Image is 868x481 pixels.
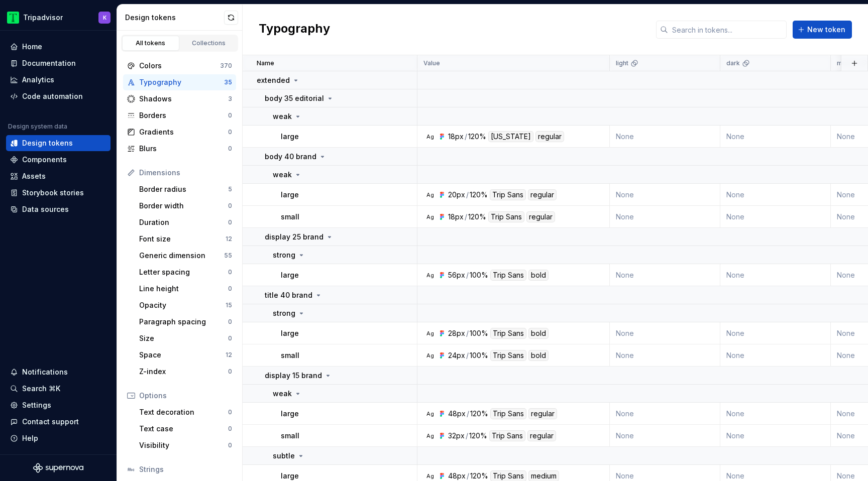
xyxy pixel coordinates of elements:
a: Border width0 [135,198,236,214]
div: [US_STATE] [488,131,533,142]
div: 0 [228,425,232,433]
div: regular [535,131,564,142]
div: 100% [470,350,488,361]
div: 100% [470,270,488,281]
div: Colors [139,61,220,71]
div: 0 [228,202,232,210]
div: Ag [426,133,434,141]
td: None [720,344,831,367]
div: Trip Sans [490,350,526,361]
div: Gradients [139,127,228,137]
div: Contact support [22,417,79,427]
div: 48px [448,408,466,419]
div: 0 [228,218,232,226]
div: Strings [139,464,232,474]
div: 120% [468,131,486,142]
button: TripadvisorK [2,7,115,28]
div: Ag [426,271,434,279]
div: 370 [220,62,232,70]
a: Components [6,152,111,168]
div: Options [139,391,232,401]
p: Value [423,59,440,67]
td: None [720,403,831,425]
div: regular [526,211,555,222]
td: None [720,264,831,286]
div: 20px [448,189,465,200]
div: Visibility [139,440,228,450]
div: All tokens [126,39,176,47]
td: None [720,206,831,228]
p: strong [273,250,295,260]
div: Dimensions [139,168,232,178]
div: Ag [426,191,434,199]
div: 18px [448,211,464,222]
td: None [610,403,720,425]
div: Font size [139,234,226,244]
button: New token [793,21,852,39]
button: Contact support [6,414,111,430]
div: 3 [228,95,232,103]
a: Text case0 [135,421,236,437]
div: / [466,350,469,361]
a: Letter spacing0 [135,264,236,280]
p: large [281,471,299,481]
a: Line height0 [135,281,236,297]
div: Analytics [22,75,54,85]
div: Notifications [22,367,68,377]
img: 0ed0e8b8-9446-497d-bad0-376821b19aa5.png [7,12,19,24]
a: Assets [6,168,111,184]
div: Paragraph spacing [139,317,228,327]
a: Paragraph spacing0 [135,314,236,330]
div: Help [22,433,38,443]
div: Assets [22,171,46,181]
div: Letter spacing [139,267,228,277]
td: None [610,206,720,228]
div: Trip Sans [490,328,526,339]
div: regular [527,430,556,441]
div: 0 [228,334,232,342]
div: Documentation [22,58,76,68]
div: Border radius [139,184,228,194]
a: Colors370 [123,58,236,74]
div: Settings [22,400,51,410]
div: Ag [426,329,434,337]
div: Design tokens [125,13,224,23]
td: None [720,425,831,447]
div: Design tokens [22,138,73,148]
a: Settings [6,397,111,413]
div: Trip Sans [488,211,524,222]
div: 0 [228,318,232,326]
svg: Supernova Logo [33,463,83,473]
a: Home [6,39,111,55]
div: 100% [470,328,488,339]
div: Data sources [22,204,69,214]
div: 28px [448,328,465,339]
td: None [610,264,720,286]
div: 120% [470,408,488,419]
div: / [466,189,469,200]
p: large [281,132,299,142]
a: Opacity15 [135,297,236,313]
button: Notifications [6,364,111,380]
div: 0 [228,145,232,153]
div: Storybook stories [22,188,84,198]
p: weak [273,111,292,122]
p: strong [273,308,295,318]
div: 56px [448,270,465,281]
div: / [465,131,467,142]
a: Size0 [135,330,236,346]
div: 0 [228,285,232,293]
div: Text case [139,424,228,434]
div: Typography [139,77,224,87]
a: Data sources [6,201,111,217]
div: 0 [228,368,232,376]
p: display 15 brand [265,371,322,381]
div: 0 [228,111,232,119]
div: 35 [224,78,232,86]
div: Text decoration [139,407,228,417]
a: Analytics [6,72,111,88]
div: regular [528,189,557,200]
div: Tripadvisor [23,13,63,23]
div: / [465,211,467,222]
